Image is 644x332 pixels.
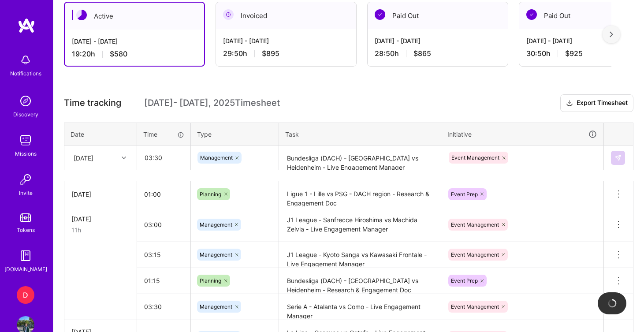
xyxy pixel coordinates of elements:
a: D [15,286,37,304]
div: 28:50 h [375,49,501,58]
span: Event Management [451,251,499,258]
img: Invoiced [223,9,234,20]
span: Management [200,251,232,258]
div: Time [143,130,184,139]
span: Event Prep [451,277,478,284]
input: HH:MM [138,146,190,169]
img: discovery [17,92,34,110]
img: guide book [17,247,34,265]
div: 19:20 h [72,49,197,59]
div: [DATE] - [DATE] [375,36,501,45]
div: Tokens [17,225,35,235]
img: tokens [20,213,31,222]
div: Initiative [447,129,597,139]
textarea: J1 League - Kyoto Sanga vs Kawasaki Frontale - Live Engagement Manager [280,243,440,267]
textarea: Bundesliga (DACH) - [GEOGRAPHIC_DATA] vs Heidenheim - Live Engagement Manager [280,146,440,170]
input: HH:MM [137,243,190,266]
span: Management [200,154,233,161]
span: Time tracking [64,97,121,108]
textarea: Bundesliga (DACH) - [GEOGRAPHIC_DATA] vs Heidenheim - Research & Engagement Doc [280,269,440,294]
i: icon Download [566,99,573,108]
span: [DATE] - [DATE] , 2025 Timesheet [144,97,280,108]
span: Planning [200,191,221,198]
span: Event Management [451,221,499,228]
th: Task [279,123,441,145]
span: Management [200,221,232,228]
div: 11h [71,225,130,235]
div: [DATE] [71,214,130,224]
div: Paid Out [368,2,508,29]
span: Event Management [451,154,499,161]
div: null [611,151,626,165]
div: [DATE] - [DATE] [72,37,197,46]
input: HH:MM [137,183,190,206]
input: HH:MM [137,269,190,292]
input: HH:MM [137,295,190,318]
img: Invite [17,171,34,188]
textarea: J1 League - Sanfrecce Hiroshima vs Machida Zelvia - Live Engagement Manager [280,208,440,241]
img: Paid Out [375,9,385,20]
textarea: Ligue 1 - Lille vs PSG - DACH region - Research & Engagement Doc [280,182,440,206]
img: right [610,31,613,37]
div: Invite [19,188,33,198]
img: loading [607,298,618,309]
div: 29:50 h [223,49,349,58]
textarea: Serie A - Atalanta vs Como - Live Engagement Manager [280,295,440,319]
div: [DATE] [71,190,130,199]
th: Date [64,123,137,145]
img: Paid Out [526,9,537,20]
span: $865 [413,49,431,58]
div: [DATE] - [DATE] [223,36,349,45]
div: [DOMAIN_NAME] [4,265,47,274]
img: logo [18,18,35,34]
button: Export Timesheet [560,94,633,112]
span: Event Management [451,303,499,310]
img: teamwork [17,131,34,149]
img: Active [76,10,87,20]
div: Missions [15,149,37,158]
div: [DATE] [74,153,93,162]
img: Submit [614,154,622,161]
input: HH:MM [137,213,190,236]
span: Planning [200,277,221,284]
span: Event Prep [451,191,478,198]
span: Management [200,303,232,310]
span: $925 [565,49,583,58]
img: bell [17,51,34,69]
span: $580 [110,49,127,59]
div: Notifications [10,69,41,78]
div: Discovery [13,110,38,119]
span: $895 [262,49,279,58]
div: Invoiced [216,2,356,29]
th: Type [191,123,279,145]
div: D [17,286,34,304]
div: Active [65,3,204,30]
i: icon Chevron [122,156,126,160]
